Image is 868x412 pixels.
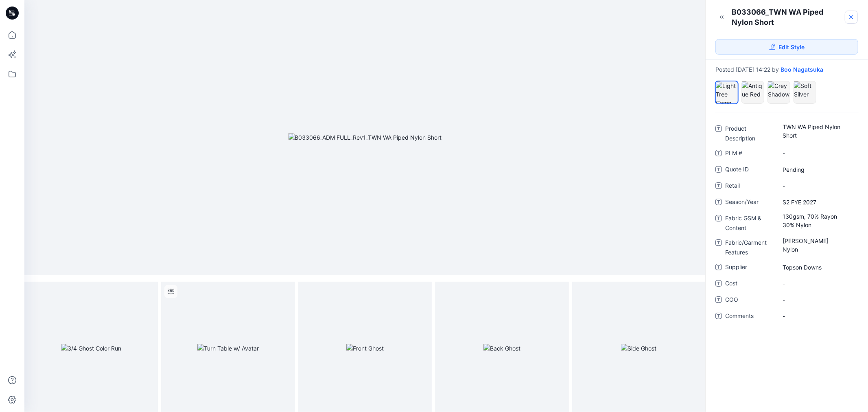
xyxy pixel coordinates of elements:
[725,213,774,233] span: Fabric GSM & Content
[725,148,774,160] span: PLM #
[741,81,764,104] div: Antique Red
[715,39,858,55] a: Edit Style
[715,11,728,24] button: Minimize
[725,311,774,322] span: Comments
[715,66,858,73] div: Posted [DATE] 14:22 by
[725,197,774,208] span: Season/Year
[621,344,656,353] img: Side Ghost
[783,123,853,140] span: TWN WA Piped Nylon Short
[725,295,774,306] span: COO
[783,182,853,190] span: -
[845,11,858,24] a: Close Style Presentation
[725,164,774,176] span: Quote ID
[781,66,823,73] a: Boo Nagatsuka
[346,344,384,353] img: Front Ghost
[715,81,738,104] div: Light Tree Camo
[725,238,774,257] span: Fabric/Garment Features
[783,149,853,158] span: -
[289,133,442,142] img: B033066_ADM FULL_Rev1_TWN WA Piped Nylon Short
[61,344,121,353] img: 3/4 Ghost Color Run
[783,312,853,320] span: -
[783,165,853,174] span: Pending
[794,81,816,104] div: Soft Silver
[483,344,520,353] img: Back Ghost
[783,263,853,272] span: Topson Downs
[767,81,790,104] div: Grey Shadow
[732,7,844,27] div: B033066_TWN WA Piped Nylon Short
[725,262,774,274] span: Supplier
[197,344,259,353] img: Turn Table w/ Avatar
[725,124,774,143] span: Product Description
[725,181,774,192] span: Retail
[783,198,853,206] span: S2 FYE 2027
[783,237,853,254] span: Matte Crinkle Nylon
[783,296,853,304] span: -
[783,279,853,288] span: -
[783,212,853,229] span: 130gsm, 70% Rayon 30% Nylon
[725,278,774,290] span: Cost
[779,43,805,51] span: Edit Style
